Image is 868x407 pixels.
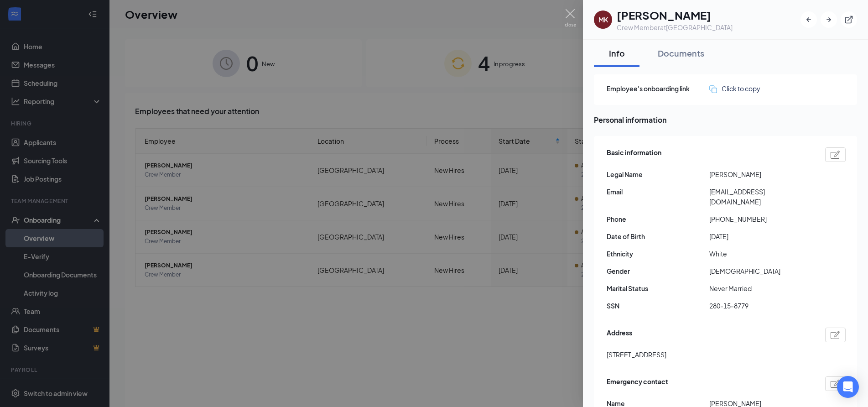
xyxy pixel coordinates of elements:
[709,214,812,224] span: [PHONE_NUMBER]
[607,249,709,259] span: Ethnicity
[821,11,837,28] button: ArrowRight
[658,47,704,59] div: Documents
[844,15,853,24] svg: ExternalLink
[617,23,733,32] div: Crew Member at [GEOGRAPHIC_DATA]
[607,187,709,197] span: Email
[598,15,608,24] div: MK
[607,147,661,162] span: Basic information
[607,83,709,94] span: Employee's onboarding link
[709,249,812,259] span: White
[837,376,859,398] div: Open Intercom Messenger
[800,11,817,28] button: ArrowLeftNew
[709,169,812,179] span: [PERSON_NAME]
[607,328,632,342] span: Address
[824,15,833,24] svg: ArrowRight
[607,231,709,241] span: Date of Birth
[804,15,813,24] svg: ArrowLeftNew
[607,350,666,360] span: [STREET_ADDRESS]
[709,85,717,93] img: click-to-copy.71757273a98fde459dfc.svg
[709,266,812,276] span: [DEMOGRAPHIC_DATA]
[607,266,709,276] span: Gender
[709,83,760,94] button: Click to copy
[841,11,857,28] button: ExternalLink
[617,7,733,23] h1: [PERSON_NAME]
[709,187,812,207] span: [EMAIL_ADDRESS][DOMAIN_NAME]
[607,283,709,293] span: Marital Status
[607,301,709,311] span: SSN
[709,231,812,241] span: [DATE]
[607,214,709,224] span: Phone
[607,169,709,179] span: Legal Name
[709,301,812,311] span: 280-15-8779
[709,283,812,293] span: Never Married
[607,376,668,391] span: Emergency contact
[594,114,857,125] span: Personal information
[603,47,630,59] div: Info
